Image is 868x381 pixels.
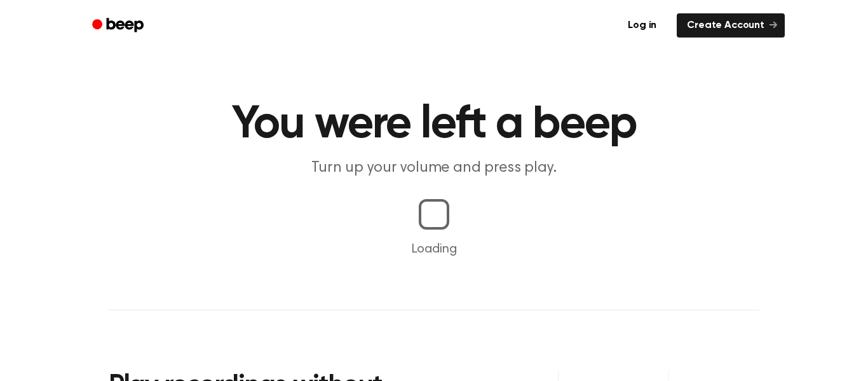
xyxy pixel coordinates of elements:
[615,11,669,40] a: Log in
[677,13,785,38] a: Create Account
[109,102,759,148] h1: You were left a beep
[83,13,155,38] a: Beep
[15,240,853,259] p: Loading
[190,158,678,179] p: Turn up your volume and press play.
